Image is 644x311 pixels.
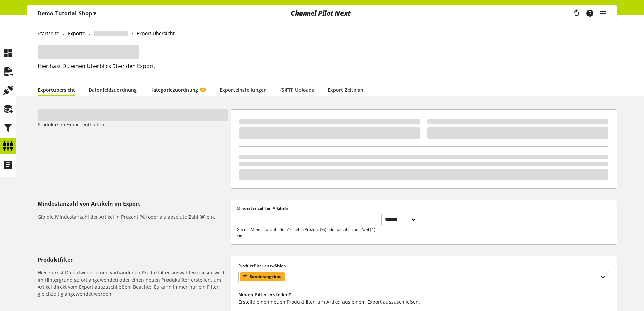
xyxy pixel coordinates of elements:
[65,30,89,37] a: Exporte
[220,86,267,93] a: Exporteinstellungen
[89,86,137,93] a: Datenfeldzuordnung
[238,263,609,269] label: Produktfilter auswählen
[250,273,281,281] span: Sonderangebot
[38,62,617,70] h2: Hier hast Du einen Überblick über den Export.
[38,200,228,208] h5: Mindestanzahl von Artikeln im Export
[328,86,363,93] a: Export Zeitplan
[238,291,291,298] b: Neuen Filter erstellen?
[68,30,85,37] span: Exporte
[38,269,228,297] h6: Hier kannst Du entweder einen vorhandenen Produktfilter auswählen (dieser wird im Hintergrund sof...
[202,88,204,92] span: KI
[38,9,96,17] p: Demo-Tutorial-Shop
[38,256,228,264] h5: Produktfilter
[93,9,96,17] span: ▾
[150,86,206,93] a: KategoriezuordnungKI
[38,86,75,93] a: Exportübersicht
[237,227,382,239] p: Gib die Mindestanzahl der Artikel in Prozent (%) oder als absolute Zahl (#) ein.
[38,121,228,128] p: Produkte im Export enthalten
[38,213,228,220] h6: Gib die Mindestanzahl der Artikel in Prozent (%) oder als absolute Zahl (#) ein.
[237,205,420,212] label: Mindestanzahl an Artikeln
[280,86,314,93] a: (S)FTP Uploads
[238,298,609,305] p: Erstelle einen neuen Produktfilter, um Artikel aus einem Export auszuschließen.
[27,5,617,21] nav: main navigation
[38,30,63,37] a: Startseite
[38,30,59,37] span: Startseite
